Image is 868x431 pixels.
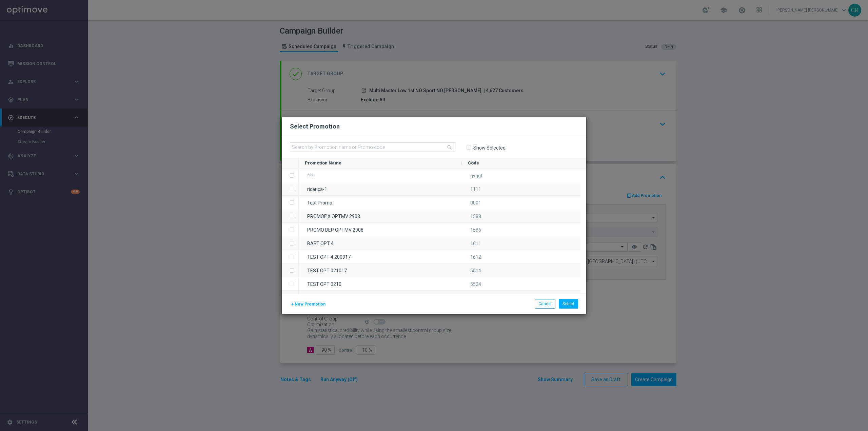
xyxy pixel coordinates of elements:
span: 1588 [470,214,481,219]
div: Press SPACE to select this row. [299,263,580,277]
span: 1611 [470,241,481,246]
button: New Promotion [290,300,326,308]
span: 1586 [470,227,481,233]
div: Press SPACE to select this row. [282,250,299,263]
span: gvggf [470,173,483,178]
span: 1612 [470,254,481,260]
input: Search by Promotion name or Promo code [290,142,455,152]
div: Press SPACE to select this row. [282,277,299,291]
span: Code [468,160,479,165]
div: Press SPACE to select this row. [299,291,580,304]
div: Test Promo [299,196,462,209]
button: Select [559,299,578,309]
div: Press SPACE to select this row. [282,169,299,182]
span: Promotion Name [305,160,341,165]
div: Press SPACE to select this row. [299,277,580,291]
div: Press SPACE to select this row. [299,182,580,196]
div: TEST OPT 4 200917 [299,250,462,263]
span: 0001 [470,200,481,205]
div: Press SPACE to select this row. [299,223,580,236]
div: TEST OPT0310 [299,291,462,304]
i: search [447,144,453,151]
div: Press SPACE to select this row. [282,223,299,236]
div: Press SPACE to select this row. [282,209,299,223]
div: Press SPACE to select this row. [299,169,580,182]
div: Press SPACE to select this row. [282,291,299,304]
div: Press SPACE to select this row. [282,196,299,209]
div: Press SPACE to select this row. [299,250,580,263]
button: Cancel [535,299,555,309]
h2: Select Promotion [290,122,340,131]
span: 5524 [470,281,481,287]
div: Press SPACE to select this row. [299,209,580,223]
div: fff [299,169,462,182]
div: TEST OPT 0210 [299,277,462,290]
span: New Promotion [295,302,325,307]
div: Press SPACE to select this row. [282,182,299,196]
div: TEST OPT 021017 [299,263,462,277]
div: Press SPACE to select this row. [282,263,299,277]
span: 1111 [470,187,481,192]
div: PROMO DEP OPTMV 2908 [299,223,462,236]
div: Press SPACE to select this row. [299,196,580,209]
label: Show Selected [473,145,506,151]
i: add [291,302,295,306]
div: PROMOFIX OPTMV 2908 [299,209,462,222]
div: Press SPACE to select this row. [282,236,299,250]
div: ricarica-1 [299,182,462,195]
div: BART OPT 4 [299,236,462,250]
div: Press SPACE to select this row. [299,236,580,250]
span: 5514 [470,268,481,273]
